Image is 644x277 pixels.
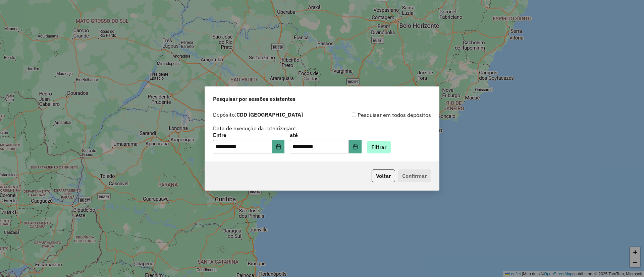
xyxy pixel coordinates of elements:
label: Data de execução da roteirização: [213,124,296,132]
button: Choose Date [272,140,285,153]
label: Depósito: [213,111,303,119]
span: Pesquisar por sessões existentes [213,95,296,103]
button: Choose Date [349,140,362,153]
label: Entre [213,131,284,139]
div: Pesquisar em todos depósitos [322,111,431,119]
label: até [290,131,361,139]
button: Voltar [372,169,395,182]
button: Filtrar [367,141,391,153]
strong: CDD [GEOGRAPHIC_DATA] [236,111,303,118]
